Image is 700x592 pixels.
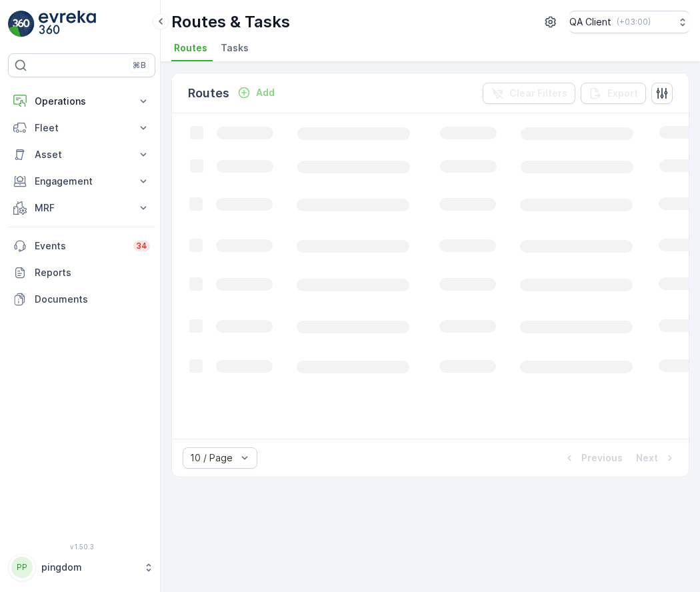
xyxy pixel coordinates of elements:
p: QA Client [569,15,611,29]
button: PPpingdom [8,553,155,581]
a: Reports [8,259,155,286]
p: Documents [35,293,150,306]
img: logo [8,11,35,37]
button: Export [581,83,646,104]
span: Tasks [221,41,249,55]
p: ⌘B [133,60,146,71]
button: Engagement [8,168,155,195]
a: Documents [8,286,155,313]
button: MRF [8,195,155,221]
p: Events [35,239,125,253]
p: Add [256,86,275,99]
p: Reports [35,266,150,279]
span: Routes [174,41,207,55]
button: Next [635,450,678,466]
button: Fleet [8,115,155,141]
button: Previous [561,450,624,466]
p: Fleet [35,121,129,135]
p: pingdom [41,561,137,574]
p: Routes [188,84,229,103]
p: MRF [35,201,129,215]
a: Events34 [8,233,155,259]
p: ( +03:00 ) [617,17,651,27]
p: Engagement [35,175,129,188]
img: logo_light-DOdMpM7g.png [39,11,96,37]
p: Clear Filters [509,87,567,100]
p: Next [636,451,658,465]
button: Add [232,85,280,101]
p: Asset [35,148,129,161]
p: Routes & Tasks [171,11,290,33]
button: Asset [8,141,155,168]
div: PP [11,557,33,578]
p: Operations [35,95,129,108]
p: Export [607,87,638,100]
p: 34 [136,241,147,251]
p: Previous [581,451,623,465]
button: Operations [8,88,155,115]
button: QA Client(+03:00) [569,11,689,33]
button: Clear Filters [483,83,575,104]
span: v 1.50.3 [8,543,155,551]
